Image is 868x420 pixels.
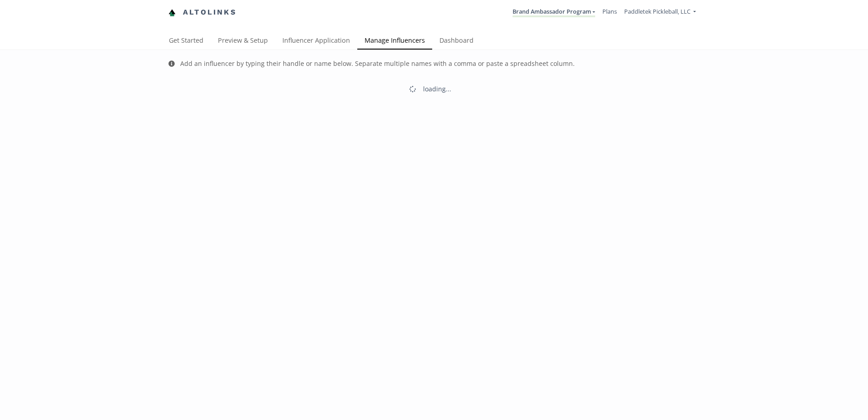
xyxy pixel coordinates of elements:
a: Plans [602,7,617,15]
a: Paddletek Pickleball, LLC [624,7,696,18]
div: loading... [423,85,451,94]
a: Altolinks [168,5,237,20]
a: Get Started [162,32,211,50]
a: Preview & Setup [211,32,275,50]
a: Manage Influencers [357,32,432,50]
div: Add an influencer by typing their handle or name below. Separate multiple names with a comma or p... [180,59,575,68]
span: Paddletek Pickleball, LLC [624,7,690,15]
a: Influencer Application [275,32,357,50]
a: Dashboard [432,32,481,50]
img: favicon-32x32.png [168,9,176,16]
a: Brand Ambassador Program [513,7,595,17]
